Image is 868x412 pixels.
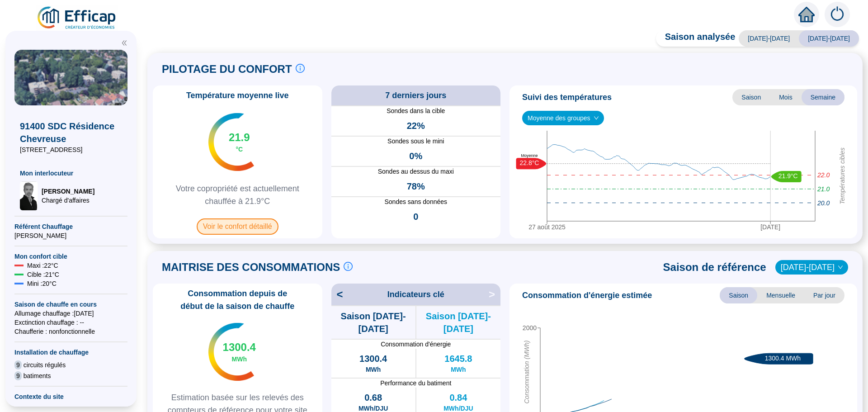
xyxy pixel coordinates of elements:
[409,150,422,162] span: 0%
[14,371,22,380] span: 9
[208,323,254,381] img: indicateur températures
[331,197,501,207] span: Sondes sans données
[407,180,425,193] span: 78%
[24,371,51,380] span: batiments
[20,169,122,178] span: Mon interlocuteur
[781,260,843,274] span: 2022-2023
[528,223,566,231] tspan: 27 août 2025
[489,287,500,302] span: >
[770,89,802,105] span: Mois
[387,288,444,301] span: Indicateurs clé
[27,270,59,279] span: Cible : 21 °C
[449,391,467,404] span: 0.84
[656,30,736,47] span: Saison analysée
[36,5,118,31] img: efficap energie logo
[720,287,757,303] span: Saison
[778,173,798,180] text: 21.9°C
[451,365,466,374] span: MWh
[522,289,652,302] span: Consommation d'énergie estimée
[757,287,804,303] span: Mensuelle
[27,279,57,288] span: Mini : 20 °C
[42,187,94,196] span: [PERSON_NAME]
[817,199,830,207] tspan: 20.0
[520,160,539,167] text: 22.8°C
[20,181,38,210] img: Chargé d'affaires
[229,130,250,145] span: 21.9
[14,300,127,309] span: Saison de chauffe en cours
[523,341,530,404] tspan: Consommation (MWh)
[20,145,122,154] span: [STREET_ADDRESS]
[156,182,319,208] span: Votre copropriété est actuellement chauffée à 21.9°C
[521,153,538,158] text: Moyenne
[197,218,278,235] span: Voir le confort détaillé
[385,89,446,102] span: 7 derniers jours
[739,30,799,47] span: [DATE]-[DATE]
[817,185,830,193] tspan: 21.0
[14,348,127,357] span: Installation de chauffage
[14,318,127,327] span: Exctinction chauffage : --
[760,223,780,231] tspan: [DATE]
[331,287,343,302] span: <
[416,310,500,335] span: Saison [DATE]-[DATE]
[232,355,247,364] span: MWh
[14,392,127,401] span: Contexte du site
[817,172,830,179] tspan: 22.0
[366,365,381,374] span: MWh
[223,340,256,355] span: 1300.4
[14,360,22,369] span: 9
[732,89,770,105] span: Saison
[359,352,387,365] span: 1300.4
[594,115,599,121] span: down
[825,2,850,27] img: alerts
[208,113,254,171] img: indicateur températures
[765,355,801,362] text: 1300.4 MWh
[331,340,501,349] span: Consommation d'énergie
[523,324,537,331] tspan: 2000
[156,287,319,313] span: Consommation depuis de début de la saison de chauffe
[331,137,501,146] span: Sondes sous le mini
[14,222,127,231] span: Référent Chauffage
[407,119,425,132] span: 22%
[364,391,382,404] span: 0.68
[528,111,599,125] span: Moyenne des groupes
[181,89,294,102] span: Température moyenne live
[804,287,844,303] span: Par jour
[838,265,843,270] span: down
[663,260,766,275] span: Saison de référence
[20,120,122,145] span: 91400 SDC Résidence Chevreuse
[444,352,472,365] span: 1645.8
[839,148,846,205] tspan: Températures cibles
[522,91,612,104] span: Suivi des températures
[331,310,415,335] span: Saison [DATE]-[DATE]
[344,262,353,271] span: info-circle
[162,62,292,76] span: PILOTAGE DU CONFORT
[331,167,501,176] span: Sondes au dessus du maxi
[331,379,501,388] span: Performance du batiment
[27,261,58,270] span: Maxi : 22 °C
[14,327,127,336] span: Chaufferie : non fonctionnelle
[296,64,305,73] span: info-circle
[802,89,844,105] span: Semaine
[413,210,418,223] span: 0
[42,196,94,205] span: Chargé d'affaires
[24,360,66,369] span: circuits régulés
[121,40,127,46] span: double-left
[14,252,127,261] span: Mon confort cible
[14,231,127,240] span: [PERSON_NAME]
[162,260,340,275] span: MAITRISE DES CONSOMMATIONS
[14,309,127,318] span: Allumage chauffage : [DATE]
[798,6,815,23] span: home
[236,145,243,154] span: °C
[331,106,501,116] span: Sondes dans la cible
[799,30,859,47] span: [DATE]-[DATE]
